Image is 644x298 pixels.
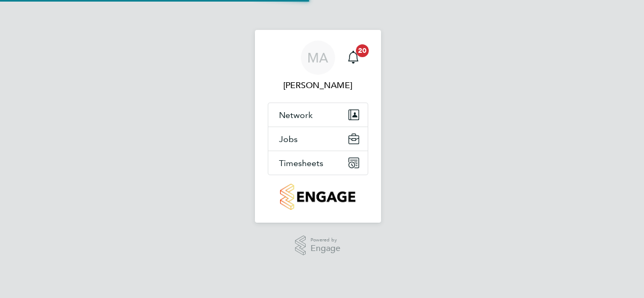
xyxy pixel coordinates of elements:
img: countryside-properties-logo-retina.png [280,184,355,210]
button: Timesheets [268,151,368,175]
span: Timesheets [279,158,323,168]
button: Network [268,103,368,127]
span: Powered by [311,236,340,245]
a: Powered byEngage [295,236,340,256]
a: 20 [343,41,364,75]
span: Mark Ablett [268,79,368,92]
span: MA [307,51,328,65]
a: MA[PERSON_NAME] [268,41,368,92]
button: Jobs [268,127,368,151]
span: Jobs [279,134,298,144]
nav: Main navigation [255,30,381,223]
span: Engage [311,244,340,253]
span: 20 [356,44,369,57]
span: Network [279,110,313,120]
a: Go to home page [268,184,368,210]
